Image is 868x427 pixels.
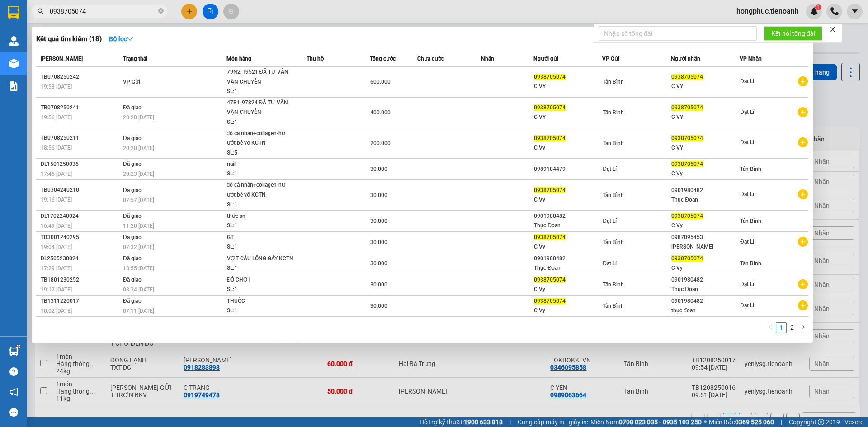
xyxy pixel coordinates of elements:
[671,255,703,262] span: 0938705074
[534,187,566,193] span: 0938705074
[123,56,147,62] span: Trạng thái
[798,189,808,199] span: plus-circle
[370,56,396,62] span: Tổng cước
[787,322,797,333] li: 2
[127,36,133,42] span: down
[671,296,739,306] div: 0901980482
[41,145,72,151] span: 18:56 [DATE]
[123,161,142,167] span: Đã giao
[41,185,120,195] div: TB0304240210
[534,195,602,205] div: C Vy
[671,306,739,315] div: thục đoan
[123,308,154,314] span: 07:11 [DATE]
[798,137,808,147] span: plus-circle
[534,74,566,80] span: 0938705074
[227,87,295,97] div: SL: 1
[41,84,72,90] span: 19:58 [DATE]
[534,298,566,304] span: 0938705074
[227,221,295,231] div: SL: 1
[123,171,154,177] span: 20:23 [DATE]
[671,233,739,242] div: 0987095453
[370,303,387,309] span: 30.000
[123,255,142,262] span: Đã giao
[534,242,602,252] div: C Vy
[534,306,602,315] div: C Vy
[9,347,19,356] img: warehouse-icon
[740,281,754,287] span: Đạt Lí
[481,56,494,62] span: Nhãn
[227,148,295,158] div: SL: 5
[8,6,19,19] img: logo-vxr
[307,56,324,62] span: Thu hộ
[123,114,154,121] span: 20:20 [DATE]
[830,26,836,33] span: close
[41,56,83,62] span: [PERSON_NAME]
[227,169,295,179] div: SL: 1
[534,277,566,283] span: 0938705074
[41,197,72,203] span: 19:16 [DATE]
[9,36,19,46] img: warehouse-icon
[671,195,739,205] div: Thục Đoan
[109,35,133,42] strong: Bộ lọc
[370,140,391,146] span: 200.000
[534,285,602,294] div: C Vy
[123,265,154,272] span: 18:55 [DATE]
[123,286,154,293] span: 08:34 [DATE]
[534,221,602,230] div: Thục Đoan
[671,135,703,141] span: 0938705074
[771,28,815,38] span: Kết nối tổng đài
[123,223,154,229] span: 11:20 [DATE]
[41,233,120,242] div: TB3001240295
[9,388,18,396] span: notification
[603,79,624,85] span: Tân Bình
[227,98,295,117] div: 47B1-97824 ĐÃ TƯ VẤN VẬN CHUYỂN
[370,166,387,172] span: 30.000
[776,322,787,333] li: 1
[41,211,120,221] div: DL1702240024
[798,300,808,310] span: plus-circle
[671,113,739,122] div: C VY
[740,302,754,309] span: Đạt Lí
[534,234,566,240] span: 0938705074
[41,296,120,306] div: TB1311220017
[9,59,19,68] img: warehouse-icon
[740,191,754,197] span: Đạt Lí
[765,322,776,333] li: Previous Page
[787,323,797,333] a: 2
[158,7,164,16] span: close-circle
[227,200,295,210] div: SL: 1
[227,211,295,221] div: thức ăn
[798,279,808,289] span: plus-circle
[123,145,154,151] span: 20:20 [DATE]
[41,275,120,285] div: TB1801230252
[41,308,72,314] span: 10:02 [DATE]
[534,104,566,111] span: 0938705074
[370,109,391,116] span: 400.000
[534,254,602,263] div: 0901980482
[798,107,808,117] span: plus-circle
[41,223,72,229] span: 16:49 [DATE]
[41,160,120,169] div: DL1501250036
[102,32,141,46] button: Bộ lọcdown
[370,239,387,245] span: 30.000
[41,72,120,82] div: TB0708250242
[123,104,142,111] span: Đã giao
[740,260,761,267] span: Tân Bình
[41,171,72,177] span: 17:46 [DATE]
[227,275,295,285] div: ĐỒ CHƠI
[534,164,602,174] div: 0989184479
[227,285,295,295] div: SL: 1
[227,117,295,127] div: SL: 1
[158,8,164,14] span: close-circle
[226,56,251,62] span: Món hàng
[671,263,739,273] div: C Vy
[765,322,776,333] button: left
[41,286,72,293] span: 19:12 [DATE]
[50,6,156,16] input: Tìm tên, số ĐT hoặc mã đơn
[227,306,295,316] div: SL: 1
[603,166,617,172] span: Đạt Lí
[533,56,558,62] span: Người gửi
[671,275,739,285] div: 0901980482
[41,133,120,143] div: TB0708250211
[370,192,387,198] span: 30.000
